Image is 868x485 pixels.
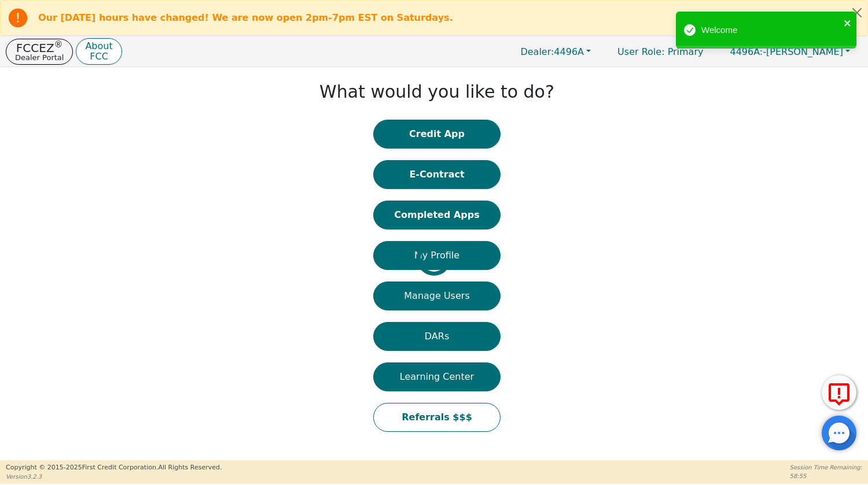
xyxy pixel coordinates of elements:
p: Copyright © 2015- 2025 First Credit Corporation. [6,463,222,473]
p: FCC [85,52,112,61]
a: User Role: Primary [606,40,715,63]
span: All Rights Reserved. [158,464,222,471]
p: Version 3.2.3 [6,472,222,481]
p: Dealer Portal [15,54,64,61]
span: User Role : [617,46,664,57]
button: FCCEZ®Dealer Portal [6,39,73,65]
span: Dealer: [520,46,554,57]
span: -[PERSON_NAME] [730,46,843,57]
p: Session Time Remaining: [790,463,862,472]
button: AboutFCC [76,38,122,65]
button: Report Error to FCC [822,375,856,410]
p: About [85,42,112,51]
button: Dealer:4496A [508,43,603,61]
p: 58:55 [790,472,862,480]
p: Primary [606,40,715,63]
b: Our [DATE] hours have changed! We are now open 2pm-7pm EST on Saturdays. [38,12,453,23]
span: 4496A: [730,46,763,57]
p: FCCEZ [15,42,64,54]
span: 4496A [520,46,584,57]
button: Close alert [847,1,867,24]
sup: ® [54,39,63,50]
button: close [844,16,852,29]
div: Welcome [701,24,840,37]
